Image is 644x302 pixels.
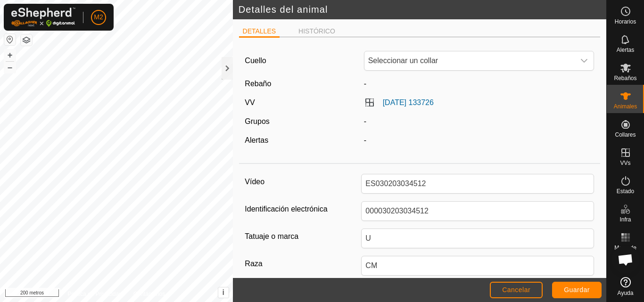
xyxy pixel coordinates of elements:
font: Cuello [245,57,266,65]
font: VVs [620,160,630,166]
font: Raza [245,260,262,268]
font: - [364,136,366,144]
font: - [364,80,366,88]
font: Tatuaje o marca [245,232,298,240]
font: Rebaños [614,75,636,82]
font: Contáctanos [133,291,165,297]
font: Política de Privacidad [67,291,122,297]
font: Mapa de calor [614,245,636,257]
font: - [364,117,366,125]
button: + [4,49,16,61]
font: Grupos [245,117,269,125]
font: VV [245,98,255,106]
button: Restablecer mapa [4,34,16,45]
font: Rebaño [245,80,271,88]
a: Contáctanos [133,290,165,298]
button: – [4,62,16,73]
img: Logotipo de Gallagher [11,8,75,27]
button: Capas del Mapa [21,34,32,46]
font: Detalles del animal [239,4,328,15]
font: Infra [619,216,631,223]
a: Ayuda [607,273,644,300]
span: Seleccionar un collar [364,51,575,70]
font: Alertas [245,136,268,144]
font: Guardar [564,286,590,294]
font: HISTÓRICO [298,27,335,35]
div: disparador desplegable [575,51,594,70]
font: Vídeo [245,178,264,186]
font: Ayuda [618,290,634,296]
font: Identificación electrónica [245,205,327,213]
button: i [218,287,229,298]
font: DETALLES [243,27,276,35]
font: Estado [617,188,634,195]
a: Chat abierto [611,245,640,274]
font: + [8,50,13,60]
font: Horarios [615,18,636,25]
a: Política de Privacidad [67,290,122,298]
button: Cancelar [490,282,543,298]
font: Cancelar [502,286,530,294]
a: [DATE] 133726 [383,98,434,106]
font: Collares [615,131,636,138]
font: Animales [614,103,637,110]
button: Guardar [552,282,602,298]
font: Seleccionar un collar [368,57,438,65]
font: – [8,62,12,72]
font: M2 [94,13,103,21]
font: Alertas [617,47,634,53]
font: i [223,288,224,296]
